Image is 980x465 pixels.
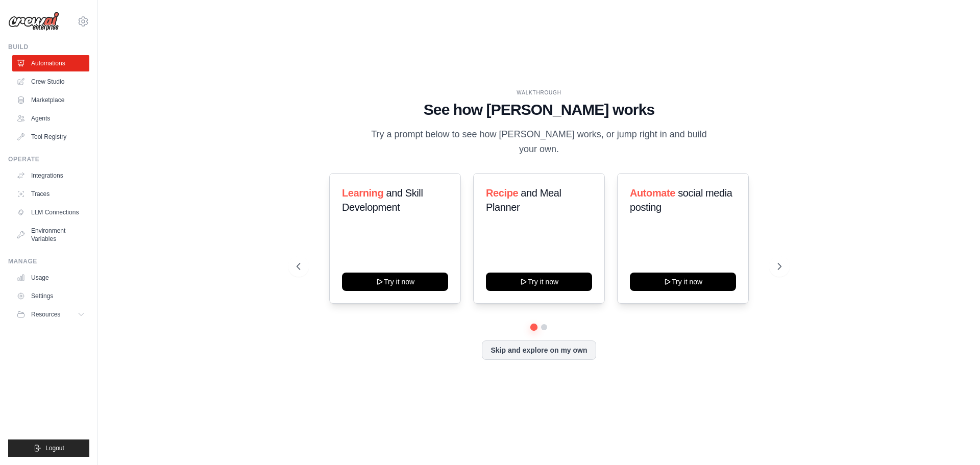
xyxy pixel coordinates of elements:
button: Logout [8,439,89,457]
a: Settings [12,288,89,304]
a: Automations [12,55,89,71]
button: Try it now [342,273,448,291]
span: Logout [45,444,64,452]
span: Recipe [486,187,518,199]
span: and Meal Planner [486,187,561,213]
a: Crew Studio [12,74,89,90]
div: Operate [8,155,89,163]
a: Agents [12,110,89,127]
a: Marketplace [12,92,89,108]
h1: See how [PERSON_NAME] works [297,101,781,119]
span: Resources [31,310,60,319]
div: Build [8,43,89,51]
button: Resources [12,306,89,323]
div: Manage [8,257,89,265]
a: Environment Variables [12,223,89,247]
button: Skip and explore on my own [482,340,596,360]
p: Try a prompt below to see how [PERSON_NAME] works, or jump right in and build your own. [367,127,710,157]
a: LLM Connections [12,204,89,221]
a: Integrations [12,167,89,184]
a: Tool Registry [12,129,89,145]
span: social media posting [630,187,732,213]
div: WALKTHROUGH [297,89,781,96]
span: and Skill Development [342,187,423,213]
a: Traces [12,186,89,202]
span: Learning [342,187,383,199]
button: Try it now [630,273,736,291]
span: Automate [630,187,675,199]
button: Try it now [486,273,592,291]
a: Usage [12,270,89,286]
img: Logo [8,12,59,31]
